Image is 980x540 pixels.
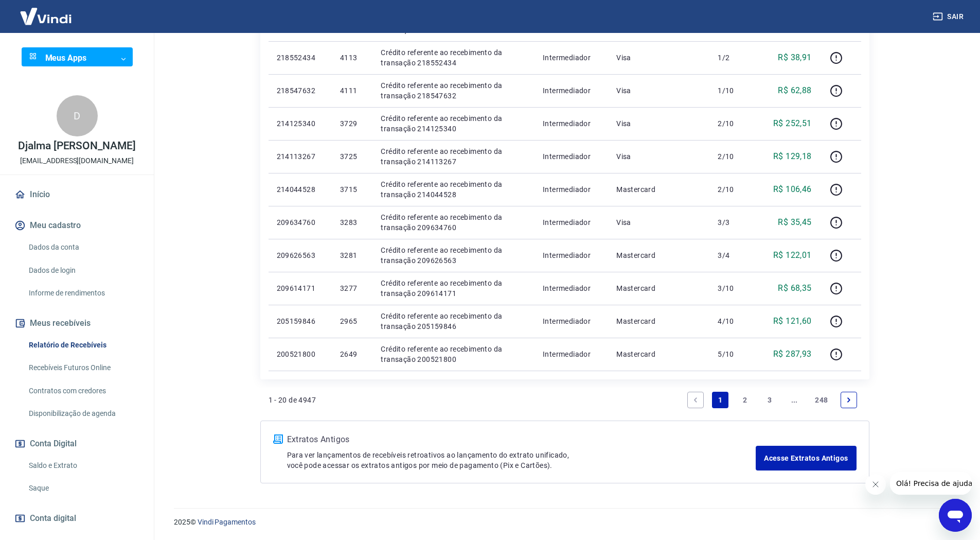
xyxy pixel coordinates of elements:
[737,392,753,408] a: Page 2
[778,51,811,64] p: R$ 38,91
[543,85,600,96] p: Intermediador
[712,392,728,408] a: Page 1 is your current page
[616,151,701,162] p: Visa
[25,237,141,258] a: Dados da conta
[12,312,141,335] button: Meus recebíveis
[277,53,324,63] p: 218552434
[381,344,526,364] p: Crédito referente ao recebimento da transação 200521800
[25,380,141,402] a: Contratos com credores
[543,349,600,359] p: Intermediador
[939,499,972,532] iframe: Botão para abrir a janela de mensagens
[811,392,832,408] a: Page 248
[687,392,704,408] a: Previous page
[381,212,526,233] p: Crédito referente ao recebimento da transação 209634760
[865,474,886,495] iframe: Fechar mensagem
[340,250,364,260] p: 3281
[616,217,701,228] p: Visa
[12,214,141,237] button: Meu cadastro
[756,446,856,471] a: Acesse Extratos Antigos
[718,349,748,359] p: 5/10
[340,184,364,195] p: 3715
[277,250,324,260] p: 209626563
[198,518,256,526] a: Vindi Pagamentos
[25,455,141,476] a: Saldo e Extrato
[773,315,812,327] p: R$ 121,60
[277,316,324,326] p: 205159846
[340,316,364,326] p: 2965
[6,7,86,15] span: Olá! Precisa de ajuda?
[778,216,811,229] p: R$ 35,45
[269,395,316,405] p: 1 - 20 de 4947
[773,348,812,360] p: R$ 287,93
[773,117,812,130] p: R$ 252,51
[616,184,701,195] p: Mastercard
[57,95,98,136] div: D
[931,7,968,26] button: Sair
[340,151,364,162] p: 3725
[616,349,701,359] p: Mastercard
[381,47,526,68] p: Crédito referente ao recebimento da transação 218552434
[277,184,324,195] p: 214044528
[340,85,364,96] p: 4111
[340,283,364,293] p: 3277
[718,316,748,326] p: 4/10
[381,113,526,134] p: Crédito referente ao recebimento da transação 214125340
[543,316,600,326] p: Intermediador
[761,392,778,408] a: Page 3
[381,146,526,167] p: Crédito referente ao recebimento da transação 214113267
[616,118,701,129] p: Visa
[25,260,141,281] a: Dados de login
[277,349,324,359] p: 200521800
[718,250,748,260] p: 3/4
[381,80,526,101] p: Crédito referente ao recebimento da transação 218547632
[12,432,141,455] button: Conta Digital
[718,118,748,129] p: 2/10
[25,403,141,424] a: Disponibilização de agenda
[683,388,861,412] ul: Pagination
[616,85,701,96] p: Visa
[773,183,812,196] p: R$ 106,46
[30,511,76,526] span: Conta digital
[773,249,812,262] p: R$ 122,01
[340,349,364,359] p: 2649
[778,84,811,97] p: R$ 62,88
[340,53,364,63] p: 4113
[718,217,748,228] p: 3/3
[543,184,600,195] p: Intermediador
[616,316,701,326] p: Mastercard
[25,335,141,356] a: Relatório de Recebíveis
[277,217,324,228] p: 209634760
[174,517,955,528] p: 2025 ©
[20,155,134,166] p: [EMAIL_ADDRESS][DOMAIN_NAME]
[543,217,600,228] p: Intermediador
[381,245,526,266] p: Crédito referente ao recebimento da transação 209626563
[778,282,811,294] p: R$ 68,35
[841,392,857,408] a: Next page
[786,392,803,408] a: Jump forward
[12,507,141,530] a: Conta digital
[287,450,756,471] p: Para ver lançamentos de recebíveis retroativos ao lançamento do extrato unificado, você pode aces...
[773,150,812,163] p: R$ 129,18
[12,183,141,206] a: Início
[616,250,701,260] p: Mastercard
[543,283,600,293] p: Intermediador
[381,179,526,200] p: Crédito referente ao recebimento da transação 214044528
[616,283,701,293] p: Mastercard
[277,151,324,162] p: 214113267
[718,283,748,293] p: 3/10
[543,118,600,129] p: Intermediador
[25,357,141,378] a: Recebíveis Futuros Online
[718,184,748,195] p: 2/10
[890,472,972,495] iframe: Mensagem da empresa
[340,118,364,129] p: 3729
[718,53,748,63] p: 1/2
[277,85,324,96] p: 218547632
[340,217,364,228] p: 3283
[718,85,748,96] p: 1/10
[543,151,600,162] p: Intermediador
[18,141,136,151] p: Djalma [PERSON_NAME]
[12,1,79,32] img: Vindi
[277,118,324,129] p: 214125340
[287,433,756,446] p: Extratos Antigos
[543,53,600,63] p: Intermediador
